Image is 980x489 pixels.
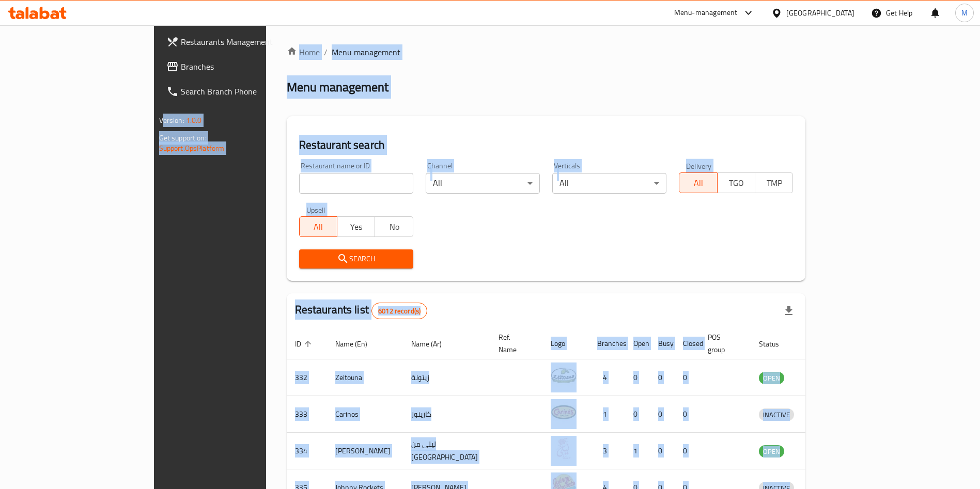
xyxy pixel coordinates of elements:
h2: Menu management [287,79,388,96]
div: INACTIVE [759,408,794,421]
td: 0 [675,396,699,433]
td: 3 [589,433,625,469]
span: 6012 record(s) [372,306,427,316]
th: Busy [650,328,675,359]
span: No [379,219,409,234]
td: 4 [589,359,625,396]
span: All [304,219,333,234]
img: Zeitouna [551,362,577,388]
div: All [426,173,540,194]
td: 0 [625,359,650,396]
li: / [324,46,328,58]
td: 0 [625,396,650,433]
span: TGO [722,176,751,191]
th: Logo [542,328,589,359]
span: Restaurants Management [181,36,309,48]
button: Yes [337,216,375,237]
span: Get support on: [159,131,207,145]
span: 1.0.0 [186,114,202,127]
button: All [679,172,717,193]
img: Carinos [551,399,577,425]
span: Menu management [332,46,400,58]
span: INACTIVE [759,409,794,421]
div: Total records count [371,303,427,319]
div: Menu-management [674,7,738,19]
span: TMP [759,176,789,191]
button: TMP [755,172,793,193]
span: Search Branch Phone [181,85,309,98]
span: Branches [181,60,309,73]
button: Search [299,249,413,269]
nav: breadcrumb [287,46,806,58]
a: Support.OpsPlatform [159,141,225,155]
div: [GEOGRAPHIC_DATA] [786,7,854,19]
span: M [961,7,968,19]
span: Ref. Name [499,331,530,356]
span: All [683,176,713,191]
td: Zeitouna [327,359,403,396]
span: Name (Ar) [411,338,455,350]
td: 0 [675,359,699,396]
th: Branches [589,328,625,359]
td: [PERSON_NAME] [327,433,403,469]
div: Export file [776,298,801,323]
a: Restaurants Management [158,29,318,54]
span: OPEN [759,446,784,458]
td: 0 [650,396,675,433]
span: Search [307,253,405,265]
span: POS group [708,331,738,356]
td: زيتونة [403,359,490,396]
span: ID [295,338,315,350]
img: Leila Min Lebnan [551,436,577,462]
span: Version: [159,114,184,127]
td: 1 [589,396,625,433]
button: TGO [717,172,755,193]
input: Search for restaurant name or ID.. [299,173,413,194]
h2: Restaurants list [295,302,428,319]
label: Upsell [306,206,325,213]
th: Open [625,328,650,359]
label: Delivery [686,162,712,169]
div: All [552,173,666,194]
th: Closed [675,328,699,359]
span: OPEN [759,372,784,384]
button: No [375,216,413,237]
td: 0 [675,433,699,469]
td: 1 [625,433,650,469]
div: OPEN [759,445,784,458]
button: All [299,216,337,237]
td: ليلى من [GEOGRAPHIC_DATA] [403,433,490,469]
td: 0 [650,433,675,469]
span: Name (En) [335,338,381,350]
a: Search Branch Phone [158,79,318,104]
a: Branches [158,54,318,79]
span: Status [759,338,792,350]
span: Yes [341,219,371,234]
td: Carinos [327,396,403,433]
td: 0 [650,359,675,396]
td: كارينوز [403,396,490,433]
h2: Restaurant search [299,137,794,153]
